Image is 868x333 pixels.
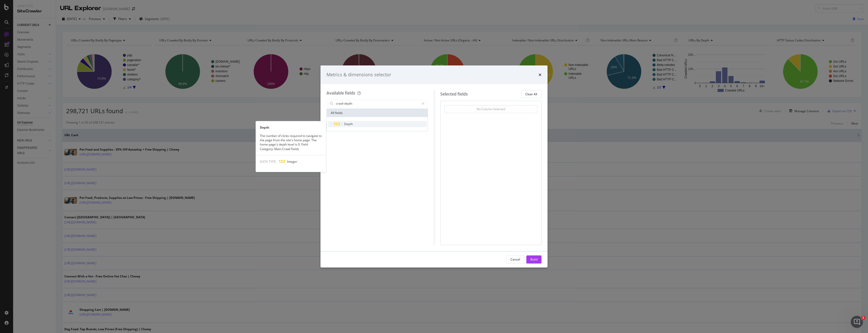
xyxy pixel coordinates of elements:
div: Depth [256,125,326,130]
div: Build [530,257,537,261]
div: Selected fields [440,91,468,97]
div: Clear All [525,92,537,96]
div: All fields [327,109,428,117]
button: Clear All [521,90,541,98]
div: No Column Selected [477,107,505,111]
div: Metrics & dimensions selector [327,72,391,78]
div: Cancel [510,257,520,261]
div: The number of clicks required to navigate to the page from the site's home page. The home page's ... [256,134,326,151]
span: Depth [344,122,353,126]
input: Search by field name [335,100,419,107]
iframe: Intercom live chat [851,316,863,328]
button: Build [526,255,541,264]
div: modal [320,65,548,268]
button: Cancel [506,255,524,264]
span: 1 [861,316,865,320]
div: times [538,72,541,78]
div: Available fields [327,90,355,96]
